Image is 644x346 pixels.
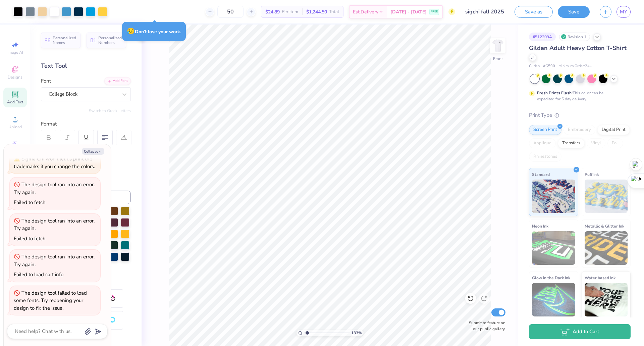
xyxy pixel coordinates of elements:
[620,8,627,16] span: MY
[529,44,627,52] span: Gildan Adult Heavy Cotton T-Shirt
[460,5,509,18] input: Untitled Design
[532,274,570,281] span: Glow in the Dark Ink
[7,99,23,105] span: Add Text
[587,138,605,148] div: Vinyl
[41,120,131,128] div: Format
[8,75,22,80] span: Designs
[585,223,624,230] span: Metallic & Glitter Ink
[41,61,131,70] div: Text Tool
[14,181,95,196] div: The design tool ran into an error. Try again.
[585,171,599,178] span: Puff Ink
[306,8,327,15] span: $1,244.50
[532,180,575,213] img: Standard
[558,63,592,69] span: Minimum Order: 24 +
[585,231,628,265] img: Metallic & Glitter Ink
[265,8,280,15] span: $24.89
[558,138,585,148] div: Transfers
[104,77,131,85] div: Add Font
[89,108,131,113] button: Switch to Greek Letters
[329,8,339,15] span: Total
[532,223,548,230] span: Neon Ink
[532,171,550,178] span: Standard
[14,253,95,268] div: The design tool ran into an error. Try again.
[465,320,505,332] label: Submit to feature on our public gallery.
[14,271,63,278] div: Failed to load cart info
[529,324,631,339] button: Add to Cart
[493,56,503,62] div: Front
[7,50,23,55] span: Image AI
[515,6,553,18] button: Save as
[543,63,555,69] span: # G500
[127,27,135,36] span: 😥
[353,8,378,15] span: Est. Delivery
[559,33,590,41] div: Revision 1
[41,77,51,85] label: Font
[14,235,46,242] div: Failed to fetch
[607,138,623,148] div: Foil
[351,330,362,336] span: 133 %
[616,6,631,18] a: MY
[585,180,628,213] img: Puff Ink
[558,6,590,18] button: Save
[529,138,556,148] div: Applique
[529,111,631,119] div: Print Type
[532,231,575,265] img: Neon Ink
[529,125,561,135] div: Screen Print
[53,36,76,45] span: Personalized Names
[122,22,186,41] div: Don’t lose your work.
[597,125,630,135] div: Digital Print
[563,125,595,135] div: Embroidery
[14,155,95,170] div: Sigma Chi won’t let us print the trademarks if you change the colors.
[529,33,556,41] div: # 512209A
[282,8,298,15] span: Per Item
[537,90,573,96] strong: Fresh Prints Flash:
[585,274,615,281] span: Water based Ink
[491,39,504,52] img: Front
[532,283,575,316] img: Glow in the Dark Ink
[14,217,95,232] div: The design tool ran into an error. Try again.
[529,152,561,162] div: Rhinestones
[98,36,122,45] span: Personalized Numbers
[82,148,104,155] button: Collapse
[537,90,620,102] div: This color can be expedited for 5 day delivery.
[217,6,244,18] input: – –
[14,199,46,206] div: Failed to fetch
[585,283,628,316] img: Water based Ink
[431,9,438,14] span: FREE
[529,63,540,69] span: Gildan
[390,8,427,15] span: [DATE] - [DATE]
[14,290,87,311] div: The design tool failed to load some fonts. Try reopening your design to fix the issue.
[8,124,22,130] span: Upload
